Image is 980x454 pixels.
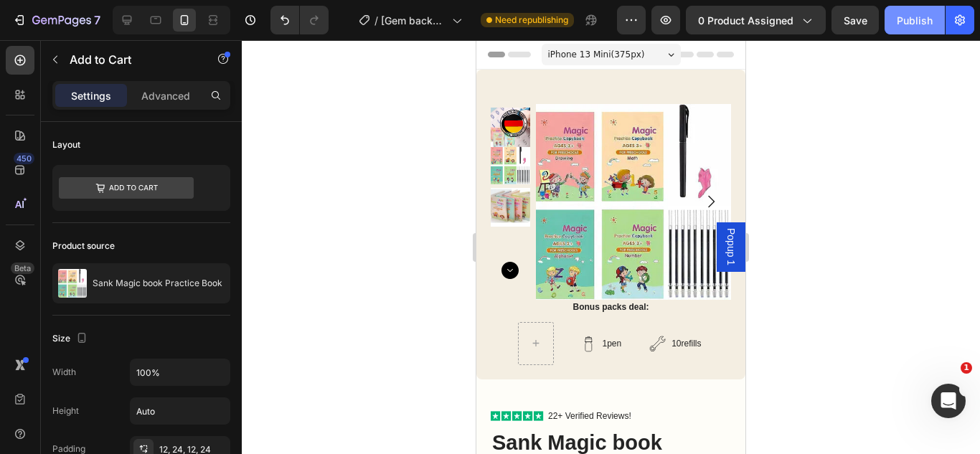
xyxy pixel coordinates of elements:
div: Width [52,366,76,379]
p: Settings [71,88,111,103]
div: Beta [11,263,34,274]
div: 450 [14,153,34,164]
img: product feature img [58,269,87,298]
p: 7 [94,11,100,29]
iframe: Design area [476,40,745,454]
span: Need republishing [495,14,568,27]
div: Publish [897,13,933,28]
iframe: Intercom live chat [931,384,966,418]
span: 0 product assigned [698,13,793,28]
div: Size [52,329,90,349]
button: Publish [885,6,945,34]
span: Save [844,14,867,27]
p: Add to Cart [70,51,192,68]
h1: Sank Magic book Practice Book [14,388,255,445]
input: Auto [131,398,230,424]
button: Save [831,6,879,34]
span: [Gem backup] Product Page - [DATE] 12:49:13 [381,13,446,28]
input: Auto [131,359,230,385]
span: / [374,13,378,28]
div: Layout [52,138,80,151]
div: Height [52,405,79,417]
p: Advanced [141,88,190,103]
div: Product source [52,240,115,252]
button: 0 product assigned [686,6,826,34]
div: Undo/Redo [270,6,329,34]
p: Sank Magic book Practice Book [93,278,222,288]
button: 7 [6,6,107,34]
span: 1 [961,362,972,374]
